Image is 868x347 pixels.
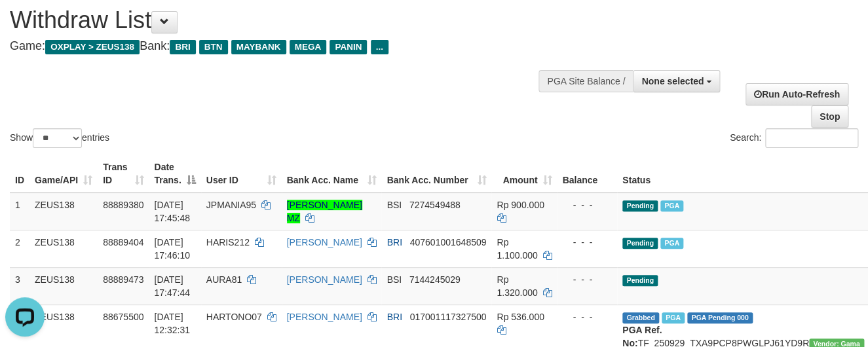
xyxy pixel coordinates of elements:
th: Balance [557,155,617,192]
th: Amount: activate to sort column ascending [491,155,557,192]
span: MEGA [290,40,327,54]
span: Pending [622,275,658,286]
span: [DATE] 17:46:10 [154,237,190,261]
span: Marked by aafsolysreylen [660,200,683,211]
span: Pending [622,238,658,249]
a: [PERSON_NAME] MZ [287,200,362,223]
td: ZEUS138 [29,230,98,267]
span: 88889380 [103,200,143,210]
span: Copy 017001117327500 to clipboard [409,312,486,322]
a: Run Auto-Refresh [745,83,848,105]
span: [DATE] 12:32:31 [154,312,190,335]
span: Rp 1.320.000 [497,274,537,298]
a: Stop [811,105,848,128]
span: ... [371,40,388,54]
span: Pending [622,200,658,211]
a: [PERSON_NAME] [287,237,362,247]
div: - - - [562,310,612,323]
span: [DATE] 17:45:48 [154,200,190,223]
input: Search: [765,128,858,148]
td: 2 [10,230,29,267]
span: None selected [641,76,704,86]
span: MAYBANK [231,40,286,54]
div: PGA Site Balance / [538,70,633,92]
span: [DATE] 17:47:44 [154,274,190,298]
span: JPMANIA95 [206,200,256,210]
button: Open LiveChat chat widget [5,5,45,45]
span: BRI [387,312,402,322]
span: AURA81 [206,274,242,285]
select: Showentries [33,128,82,148]
span: 88675500 [103,312,143,322]
th: Bank Acc. Number: activate to sort column ascending [381,155,491,192]
label: Search: [730,128,858,148]
td: 1 [10,192,29,230]
span: Copy 7274549488 to clipboard [409,200,461,210]
span: BRI [387,237,402,247]
span: BRI [170,40,195,54]
div: - - - [562,273,612,286]
th: User ID: activate to sort column ascending [201,155,282,192]
span: Marked by aafsolysreylen [660,238,683,249]
span: 88889404 [103,237,143,247]
th: Game/API: activate to sort column ascending [29,155,98,192]
th: ID [10,155,29,192]
span: Grabbed [622,312,659,323]
span: PANIN [330,40,367,54]
th: Date Trans.: activate to sort column descending [149,155,200,192]
span: Marked by aaftrukkakada [662,312,685,323]
span: Copy 407601001648509 to clipboard [409,237,486,247]
td: 3 [10,267,29,304]
button: None selected [633,70,720,92]
span: Rp 1.100.000 [497,237,537,261]
span: OXPLAY > ZEUS138 [45,40,140,54]
td: ZEUS138 [29,192,98,230]
span: HARTONO07 [206,312,262,322]
td: ZEUS138 [29,267,98,304]
span: 88889473 [103,274,143,285]
span: Copy 7144245029 to clipboard [409,274,461,285]
span: BSI [387,274,402,285]
div: - - - [562,198,612,211]
th: Bank Acc. Name: activate to sort column ascending [282,155,382,192]
label: Show entries [10,128,109,148]
span: BSI [387,200,402,210]
th: Trans ID: activate to sort column ascending [98,155,149,192]
h1: Withdraw List [10,7,565,33]
span: Rp 900.000 [497,200,544,210]
span: BTN [199,40,228,54]
h4: Game: Bank: [10,40,565,53]
a: [PERSON_NAME] [287,312,362,322]
a: [PERSON_NAME] [287,274,362,285]
span: HARIS212 [206,237,250,247]
span: PGA Pending [687,312,753,323]
span: Rp 536.000 [497,312,544,322]
div: - - - [562,236,612,249]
